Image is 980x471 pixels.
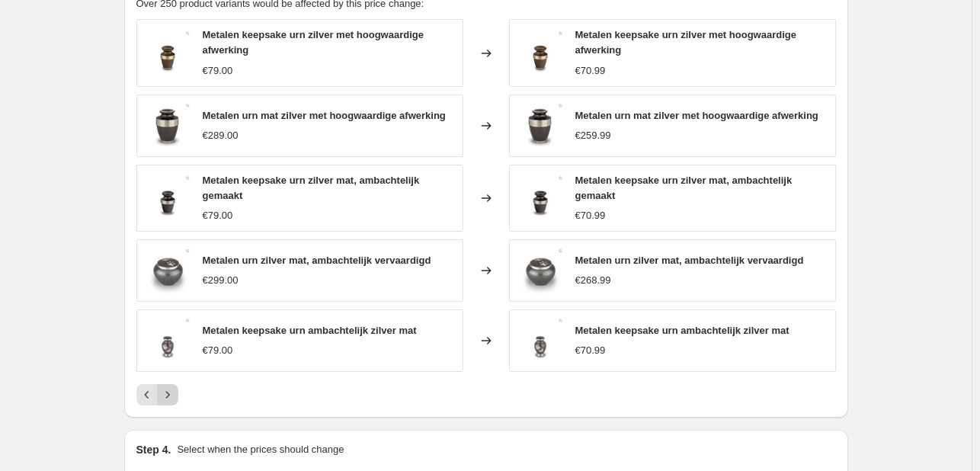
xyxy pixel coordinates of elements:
[575,29,796,56] span: Metalen keepsake urn zilver met hoogwaardige afwerking
[136,442,171,457] h2: Step 4.
[145,30,191,76] img: hu-107-k-metaal-keepsake_80x.jpg
[575,325,789,336] span: Metalen keepsake urn ambachtelijk zilver mat
[203,63,233,78] div: €79.00
[517,248,563,293] img: au-101-m-metaal-dierenurn-medium_9561d8ee-bcb4-4763-848c-a863d5ff4369_80x.jpg
[203,110,446,121] span: Metalen urn mat zilver met hoogwaardige afwerking
[517,30,563,76] img: hu-107-k-metaal-keepsake_80x.jpg
[575,343,606,358] div: €70.99
[517,175,563,221] img: hu-109-zk-metaal-keepsake_80x.jpg
[575,273,611,288] div: €268.99
[203,128,239,143] div: €289.00
[203,175,420,201] span: Metalen keepsake urn zilver mat, ambachtelijk gemaakt
[575,208,606,223] div: €70.99
[575,175,793,201] span: Metalen keepsake urn zilver mat, ambachtelijk gemaakt
[145,103,191,149] img: hu-109-z-metaal-urn_80x.jpg
[203,255,431,266] span: Metalen urn zilver mat, ambachtelijk vervaardigd
[575,110,818,121] span: Metalen urn mat zilver met hoogwaardige afwerking
[177,442,344,457] p: Select when the prices should change
[203,208,233,223] div: €79.00
[517,103,563,149] img: hu-109-z-metaal-urn_80x.jpg
[136,384,178,405] nav: Pagination
[145,318,191,364] img: hu-110-k-metaal-keepsake_80x.jpg
[575,255,804,266] span: Metalen urn zilver mat, ambachtelijk vervaardigd
[517,318,563,364] img: hu-110-k-metaal-keepsake_80x.jpg
[145,175,191,221] img: hu-109-zk-metaal-keepsake_80x.jpg
[203,29,424,56] span: Metalen keepsake urn zilver met hoogwaardige afwerking
[575,128,611,143] div: €259.99
[136,384,158,405] button: Previous
[203,343,233,358] div: €79.00
[145,248,191,293] img: au-101-m-metaal-dierenurn-medium_9561d8ee-bcb4-4763-848c-a863d5ff4369_80x.jpg
[203,273,239,288] div: €299.00
[203,325,417,336] span: Metalen keepsake urn ambachtelijk zilver mat
[157,384,178,405] button: Next
[575,63,606,78] div: €70.99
